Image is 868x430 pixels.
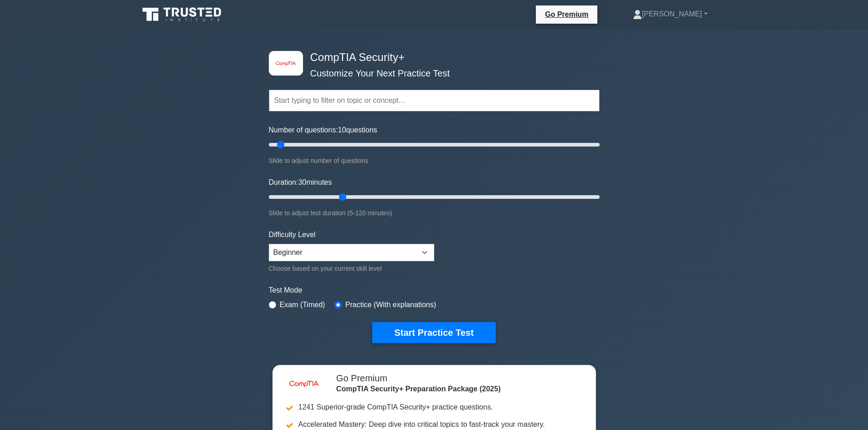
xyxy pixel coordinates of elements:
span: 10 [338,126,346,134]
button: Start Practice Test [372,322,495,343]
label: Difficulty Level [269,229,316,240]
div: Choose based on your current skill level [269,263,434,274]
input: Start typing to filter on topic or concept... [269,90,600,111]
a: [PERSON_NAME] [611,5,729,23]
h4: CompTIA Security+ [307,51,555,64]
label: Practice (With explanations) [345,299,436,310]
div: Slide to adjust number of questions [269,155,600,166]
label: Number of questions: questions [269,125,377,136]
label: Duration: minutes [269,177,332,188]
a: Go Premium [539,9,594,20]
span: 30 [298,178,306,186]
label: Test Mode [269,285,600,296]
label: Exam (Timed) [280,299,325,310]
div: Slide to adjust test duration (5-120 minutes) [269,207,600,218]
